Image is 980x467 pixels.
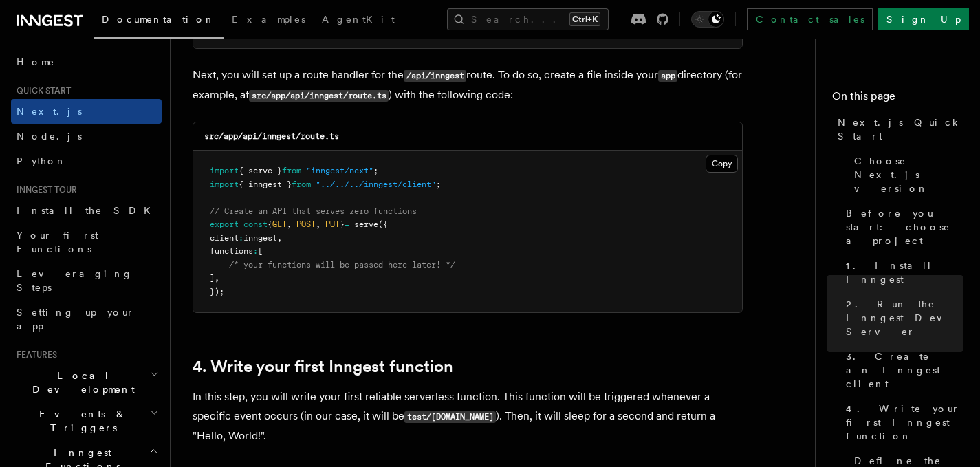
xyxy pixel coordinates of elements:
a: Python [11,149,162,173]
span: Documentation [102,14,215,25]
span: inngest [243,233,277,243]
span: { serve } [239,166,282,175]
a: 1. Install Inngest [840,253,963,292]
code: src/app/api/inngest/route.ts [204,131,339,141]
span: Your first Functions [17,230,98,254]
a: Choose Next.js version [849,149,963,201]
a: Examples [224,4,314,37]
a: Your first Functions [11,223,162,261]
button: Events & Triggers [11,402,162,440]
a: Next.js [11,99,162,124]
a: 2. Run the Inngest Dev Server [840,292,963,344]
span: Leveraging Steps [17,268,133,293]
a: 4. Write your first Inngest function [193,357,453,376]
span: POST [296,219,316,229]
span: Setting up your app [17,307,135,332]
span: Node.js [17,131,82,142]
span: import [210,180,239,189]
span: functions [210,246,253,256]
span: Next.js Quick Start [838,116,963,143]
span: "inngest/next" [306,166,373,175]
span: PUT [325,219,340,229]
a: Contact sales [747,8,873,30]
span: // Create an API that serves zero functions [210,206,417,216]
span: 3. Create an Inngest client [846,349,963,391]
h4: On this page [832,88,963,110]
span: [ [258,246,263,256]
span: const [243,219,268,229]
span: Quick start [11,85,71,96]
a: Install the SDK [11,198,162,223]
span: /* your functions will be passed here later! */ [229,260,455,270]
span: : [239,233,243,243]
a: Node.js [11,124,162,149]
button: Toggle dark mode [691,11,724,28]
span: , [277,233,282,243]
span: Features [11,349,57,360]
a: Leveraging Steps [11,261,162,300]
span: Before you start: choose a project [846,206,963,248]
p: Next, you will set up a route handler for the route. To do so, create a file inside your director... [193,65,743,105]
p: In this step, you will write your first reliable serverless function. This function will be trigg... [193,387,743,446]
span: , [316,219,320,229]
span: AgentKit [322,14,395,25]
span: ; [436,180,441,189]
span: Local Development [11,369,150,396]
span: : [253,246,258,256]
span: "../../../inngest/client" [316,180,436,189]
button: Local Development [11,363,162,402]
a: 4. Write your first Inngest function [840,396,963,448]
span: serve [354,219,378,229]
span: , [287,219,292,229]
span: GET [272,219,287,229]
span: }); [210,287,224,296]
code: test/[DOMAIN_NAME] [404,411,496,423]
span: ; [373,166,378,175]
a: Setting up your app [11,300,162,338]
a: Sign Up [878,8,969,30]
span: export [210,219,239,229]
button: Copy [706,155,738,173]
span: ] [210,273,215,283]
span: from [282,166,301,175]
a: Next.js Quick Start [832,110,963,149]
span: Home [17,55,55,69]
button: Search...Ctrl+K [447,8,609,30]
span: Examples [232,14,305,25]
span: Choose Next.js version [854,154,963,195]
a: Before you start: choose a project [840,201,963,253]
span: from [292,180,311,189]
a: Documentation [94,4,224,39]
span: , [215,273,219,283]
span: } [340,219,345,229]
code: src/app/api/inngest/route.ts [249,90,389,102]
span: Inngest tour [11,184,77,195]
span: Next.js [17,106,82,117]
a: 3. Create an Inngest client [840,344,963,396]
span: 4. Write your first Inngest function [846,402,963,443]
span: ({ [378,219,388,229]
a: Home [11,50,162,74]
code: app [658,70,677,82]
span: 1. Install Inngest [846,259,963,286]
span: Events & Triggers [11,407,150,435]
span: import [210,166,239,175]
span: { [268,219,272,229]
span: client [210,233,239,243]
span: 2. Run the Inngest Dev Server [846,297,963,338]
span: Install the SDK [17,205,159,216]
kbd: Ctrl+K [569,12,600,26]
span: { inngest } [239,180,292,189]
code: /api/inngest [404,70,466,82]
span: = [345,219,349,229]
a: AgentKit [314,4,403,37]
span: Python [17,155,67,166]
